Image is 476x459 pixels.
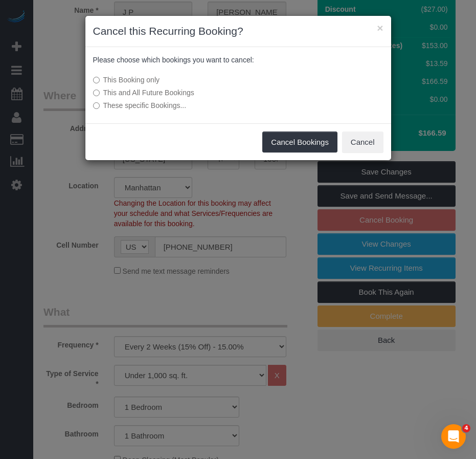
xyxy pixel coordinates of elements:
[93,24,383,39] h3: Cancel this Recurring Booking?
[93,90,100,96] input: This and All Future Bookings
[93,77,100,83] input: This Booking only
[441,424,466,449] iframe: Intercom live chat
[93,102,100,109] input: These specific Bookings...
[462,424,470,432] span: 4
[342,132,383,153] button: Cancel
[93,88,282,98] label: This and All Future Bookings
[93,100,282,111] label: These specific Bookings...
[93,55,383,65] p: Please choose which bookings you want to cancel:
[262,132,337,153] button: Cancel Bookings
[93,75,282,85] label: This Booking only
[377,23,383,33] button: ×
